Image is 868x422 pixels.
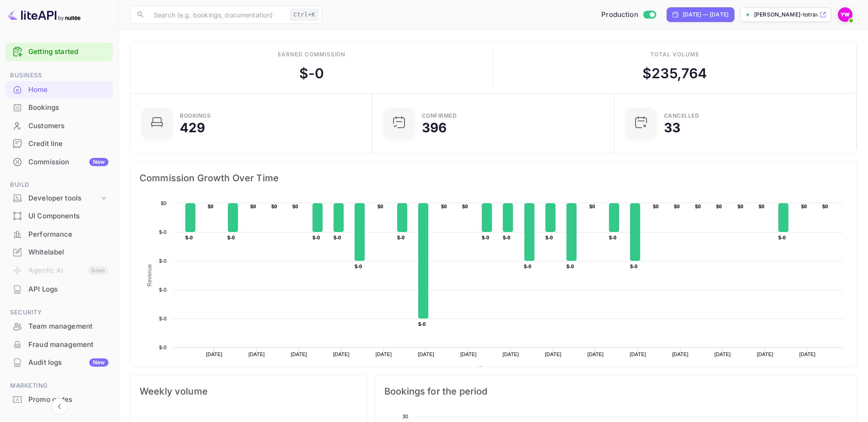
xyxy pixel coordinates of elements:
[5,391,113,409] div: Promo codes
[278,50,345,59] div: Earned commission
[462,204,468,209] text: $0
[5,81,113,98] a: Home
[418,321,426,327] text: $-0
[5,207,113,224] a: UI Components
[5,336,113,354] div: Fraud management
[28,284,108,295] div: API Logs
[5,43,113,61] div: Getting started
[754,11,818,19] p: [PERSON_NAME]-totravel...
[714,352,731,357] text: [DATE]
[355,264,362,269] text: $-0
[799,352,816,357] text: [DATE]
[503,235,510,240] text: $-0
[588,352,604,357] text: [DATE]
[271,204,277,209] text: $0
[5,391,113,408] a: Promo codes
[180,113,210,119] div: Bookings
[5,135,113,152] a: Credit line
[146,264,153,287] text: Revenue
[589,204,595,209] text: $0
[28,357,108,368] div: Audit logs
[28,247,108,258] div: Whitelabel
[598,10,659,20] div: Switch to Sandbox mode
[28,395,108,405] div: Promo codes
[5,281,113,298] a: API Logs
[5,318,113,335] div: Team management
[653,204,659,209] text: $0
[313,235,320,240] text: $-0
[5,226,113,243] a: Performance
[778,235,786,240] text: $-0
[159,316,167,321] text: $-0
[757,352,773,357] text: [DATE]
[206,352,222,357] text: [DATE]
[5,117,113,135] div: Customers
[89,158,108,166] div: New
[299,63,324,84] div: $ -0
[5,336,113,353] a: Fraud management
[630,264,637,269] text: $-0
[140,171,847,185] span: Commission Growth Over Time
[545,235,553,240] text: $-0
[28,121,108,131] div: Customers
[28,321,108,332] div: Team management
[5,99,113,117] div: Bookings
[5,70,113,81] span: Business
[28,47,108,57] a: Getting started
[695,204,701,209] text: $0
[801,204,807,209] text: $0
[159,258,167,264] text: $-0
[397,235,404,240] text: $-0
[5,243,113,260] a: Whitelabel
[292,204,298,209] text: $0
[630,352,646,357] text: [DATE]
[838,7,852,22] img: Yahav Winkler
[418,352,434,357] text: [DATE]
[674,204,680,209] text: $0
[28,157,108,168] div: Commission
[148,5,286,24] input: Search (e.g. bookings, documentation)
[822,204,828,209] text: $0
[28,340,108,350] div: Fraud management
[28,103,108,113] div: Bookings
[5,318,113,335] a: Team management
[5,153,113,170] a: CommissionNew
[503,352,519,357] text: [DATE]
[159,345,167,350] text: $-0
[89,358,108,367] div: New
[159,287,167,292] text: $-0
[334,235,341,240] text: $-0
[28,211,108,222] div: UI Components
[5,81,113,99] div: Home
[422,113,457,119] div: Confirmed
[159,229,167,235] text: $-0
[5,243,113,261] div: Whitelabel
[524,264,531,269] text: $-0
[422,121,447,134] div: 396
[482,235,489,240] text: $-0
[28,85,108,95] div: Home
[716,204,722,209] text: $0
[664,121,680,134] div: 33
[28,139,108,149] div: Credit line
[566,264,574,269] text: $-0
[377,204,383,209] text: $0
[248,352,265,357] text: [DATE]
[486,366,510,373] text: Revenue
[140,384,358,399] span: Weekly volume
[5,135,113,153] div: Credit line
[5,180,113,190] span: Build
[5,117,113,134] a: Customers
[7,7,81,22] img: LiteAPI logo
[180,121,205,134] div: 429
[291,352,307,357] text: [DATE]
[683,11,728,19] div: [DATE] — [DATE]
[5,354,113,372] div: Audit logsNew
[545,352,561,357] text: [DATE]
[185,235,193,240] text: $-0
[384,384,847,399] span: Bookings for the period
[208,204,214,209] text: $0
[51,398,68,415] button: Collapse navigation
[609,235,616,240] text: $-0
[5,207,113,225] div: UI Components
